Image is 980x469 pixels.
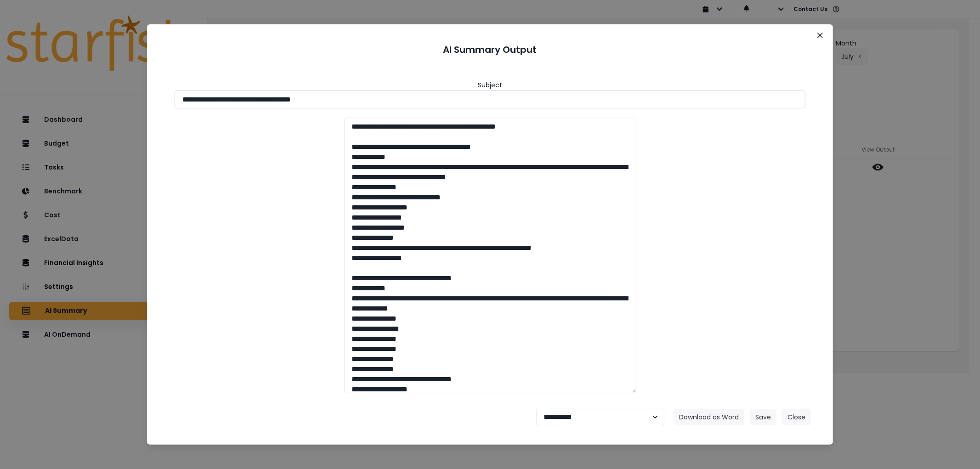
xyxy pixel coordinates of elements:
button: Download as Word [674,409,744,425]
button: Save [750,409,776,425]
button: Close [782,409,811,425]
button: Close [813,28,827,43]
header: AI Summary Output [158,35,822,64]
header: Subject [478,80,502,90]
